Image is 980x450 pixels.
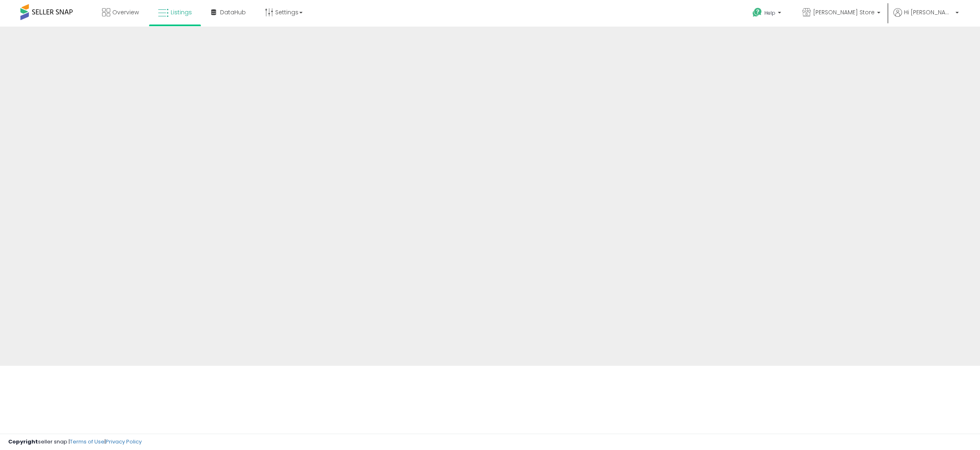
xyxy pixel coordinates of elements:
[893,8,959,27] a: Hi [PERSON_NAME]
[171,8,192,16] span: Listings
[813,8,875,16] span: [PERSON_NAME] Store
[752,7,762,18] i: Get Help
[220,8,246,16] span: DataHub
[904,8,953,16] span: Hi [PERSON_NAME]
[112,8,139,16] span: Overview
[764,9,775,16] span: Help
[746,1,789,27] a: Help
